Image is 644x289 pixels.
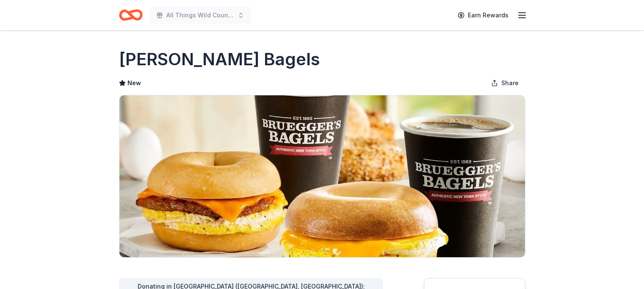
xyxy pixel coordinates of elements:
[119,47,320,71] h1: [PERSON_NAME] Bagels
[484,75,525,92] button: Share
[119,95,525,257] img: Image for Bruegger's Bagels
[453,8,514,23] a: Earn Rewards
[501,78,519,88] span: Share
[166,10,234,20] span: All Things Wild Country Brunch
[149,7,251,24] button: All Things Wild Country Brunch
[119,5,143,25] a: Home
[127,78,141,88] span: New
